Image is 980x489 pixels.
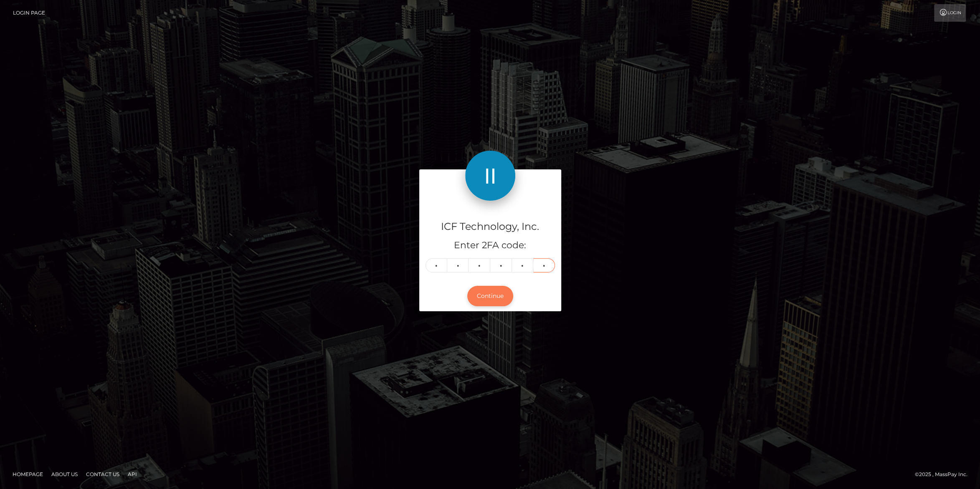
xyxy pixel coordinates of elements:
h5: Enter 2FA code: [425,239,555,252]
a: Homepage [9,468,46,481]
img: ICF Technology, Inc. [465,151,515,201]
div: © 2025 , MassPay Inc. [915,470,974,479]
a: Login [934,4,966,22]
a: Contact Us [83,468,123,481]
a: Login Page [13,4,45,22]
button: Continue [467,286,513,306]
h4: ICF Technology, Inc. [425,219,555,234]
a: API [124,468,140,481]
a: About Us [48,468,81,481]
